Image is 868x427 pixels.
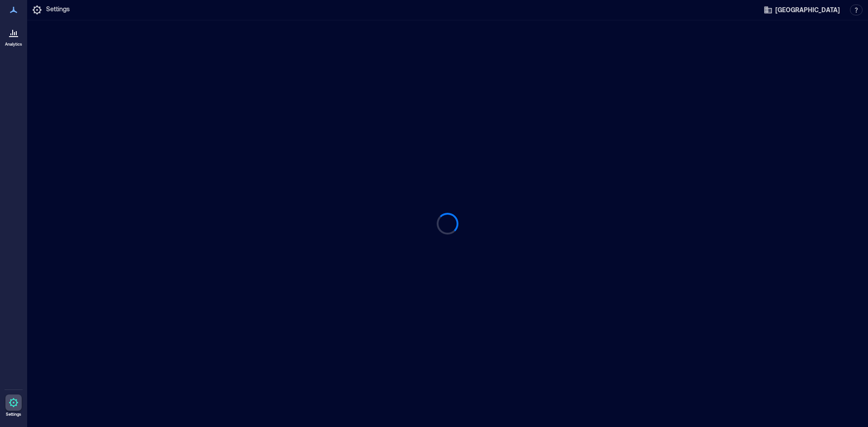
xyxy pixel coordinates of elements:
[775,5,840,14] span: [GEOGRAPHIC_DATA]
[5,42,22,47] p: Analytics
[761,3,843,17] button: [GEOGRAPHIC_DATA]
[6,412,21,417] p: Settings
[2,22,25,50] a: Analytics
[3,392,24,420] a: Settings
[46,5,70,15] p: Settings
